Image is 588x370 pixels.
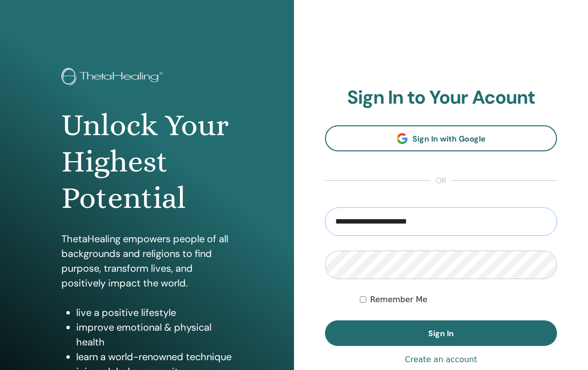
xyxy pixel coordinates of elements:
li: improve emotional & physical health [76,320,233,349]
button: Sign In [325,320,557,346]
span: Sign In with Google [412,134,486,144]
h2: Sign In to Your Acount [325,86,557,109]
label: Remember Me [370,294,428,306]
div: Keep me authenticated indefinitely or until I manually logout [360,294,557,306]
h1: Unlock Your Highest Potential [61,107,233,217]
span: Sign In [428,328,454,339]
a: Sign In with Google [325,125,557,151]
p: ThetaHealing empowers people of all backgrounds and religions to find purpose, transform lives, a... [61,231,233,290]
li: live a positive lifestyle [76,305,233,320]
span: or [431,175,451,187]
a: Create an account [405,354,477,366]
li: learn a world-renowned technique [76,349,233,364]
